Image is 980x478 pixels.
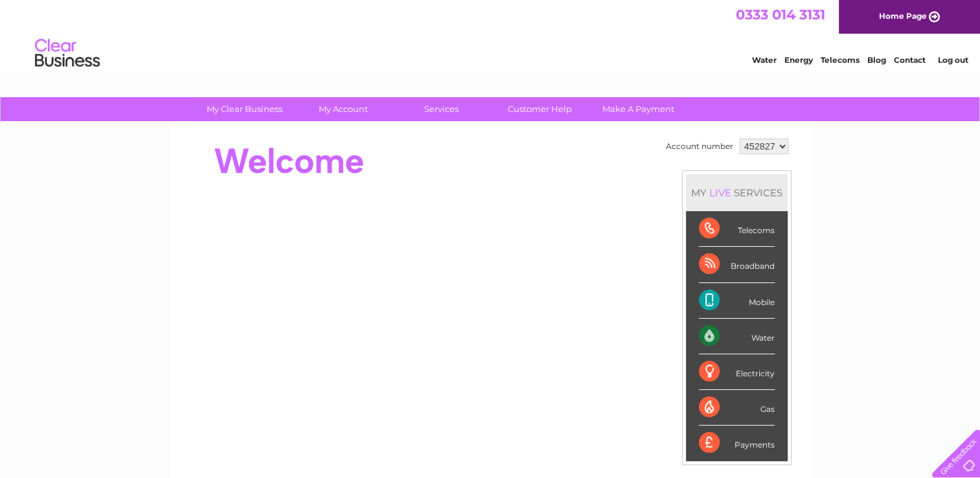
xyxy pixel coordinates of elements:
[699,211,775,247] div: Telecoms
[699,319,775,354] div: Water
[707,187,734,199] div: LIVE
[699,247,775,282] div: Broadband
[185,7,797,63] div: Clear Business is a trading name of Verastar Limited (registered in [GEOGRAPHIC_DATA] No. 3667643...
[290,97,396,121] a: My Account
[867,55,886,65] a: Blog
[699,283,775,319] div: Mobile
[191,97,298,121] a: My Clear Business
[736,6,825,23] a: 0333 014 3131
[686,174,788,211] div: MY SERVICES
[699,426,775,461] div: Payments
[699,354,775,390] div: Electricity
[821,55,860,65] a: Telecoms
[585,97,692,121] a: Make A Payment
[663,135,736,157] td: Account number
[894,55,926,65] a: Contact
[937,55,968,65] a: Log out
[699,390,775,426] div: Gas
[752,55,777,65] a: Water
[388,97,495,121] a: Services
[784,55,813,65] a: Energy
[486,97,593,121] a: Customer Help
[34,34,100,73] img: logo.png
